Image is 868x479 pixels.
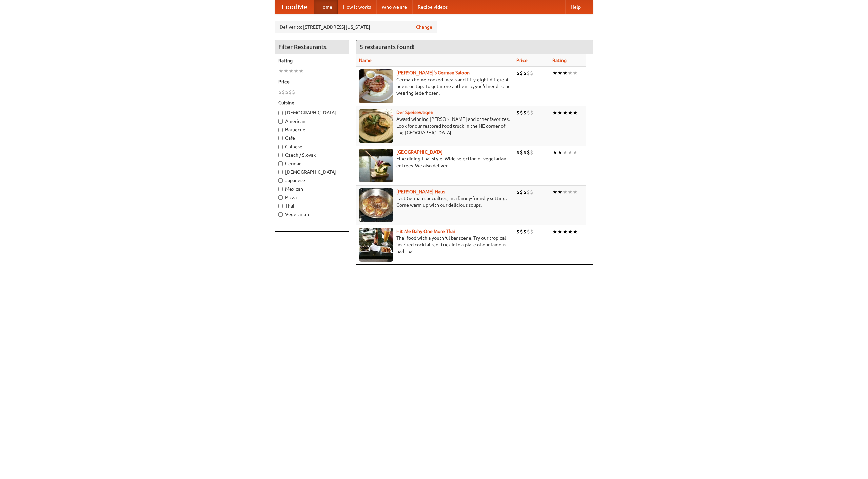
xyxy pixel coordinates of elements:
li: ★ [552,69,557,77]
img: esthers.jpg [359,69,393,103]
li: ★ [573,109,578,116]
li: $ [527,69,530,77]
input: [DEMOGRAPHIC_DATA] [278,111,283,115]
a: Der Speisewagen [396,110,433,115]
li: $ [520,69,523,77]
a: [PERSON_NAME] Haus [396,189,445,194]
input: German [278,161,283,166]
li: ★ [557,149,563,156]
li: $ [516,228,520,235]
label: Thai [278,202,346,209]
label: [DEMOGRAPHIC_DATA] [278,169,346,175]
a: Who we are [376,0,412,14]
li: ★ [568,188,573,196]
li: $ [282,88,285,96]
li: ★ [568,69,573,77]
li: ★ [563,69,568,77]
li: $ [278,88,282,96]
input: Vegetarian [278,212,283,217]
div: Deliver to: [STREET_ADDRESS][US_STATE] [275,21,437,33]
li: ★ [568,109,573,116]
label: Pizza [278,194,346,201]
li: ★ [552,228,557,235]
li: $ [530,188,533,196]
li: $ [516,69,520,77]
a: Change [416,24,432,30]
li: $ [289,88,292,96]
input: Barbecue [278,128,283,132]
li: $ [530,109,533,116]
li: ★ [557,109,563,116]
label: Japanese [278,177,346,184]
label: American [278,118,346,125]
li: $ [530,228,533,235]
ng-pluralize: 5 restaurants found! [360,44,415,50]
label: Cafe [278,135,346,141]
input: American [278,119,283,124]
li: ★ [563,149,568,156]
p: Fine dining Thai-style. Wide selection of vegetarian entrées. We also deliver. [359,155,511,169]
li: ★ [568,228,573,235]
a: Hit Me Baby One More Thai [396,228,455,234]
label: Chinese [278,143,346,150]
img: speisewagen.jpg [359,109,393,143]
h5: Rating [278,57,346,64]
a: How it works [338,0,376,14]
a: Rating [552,58,567,63]
li: $ [292,88,295,96]
li: $ [527,109,530,116]
li: $ [520,228,523,235]
li: $ [527,188,530,196]
li: $ [520,149,523,156]
a: [GEOGRAPHIC_DATA] [396,149,443,155]
input: Czech / Slovak [278,153,283,157]
li: $ [523,69,527,77]
li: ★ [568,149,573,156]
li: ★ [563,109,568,116]
li: ★ [552,149,557,156]
li: $ [530,69,533,77]
li: $ [527,149,530,156]
li: ★ [573,149,578,156]
p: East German specialties, in a family-friendly setting. Come warm up with our delicious soups. [359,195,511,209]
h5: Price [278,78,346,85]
li: ★ [563,228,568,235]
h5: Cuisine [278,99,346,106]
a: Name [359,58,372,63]
label: [DEMOGRAPHIC_DATA] [278,109,346,116]
label: German [278,160,346,167]
b: [PERSON_NAME]'s German Saloon [396,70,470,75]
li: ★ [563,188,568,196]
label: Mexican [278,186,346,192]
li: ★ [552,109,557,116]
li: $ [516,109,520,116]
label: Vegetarian [278,211,346,218]
li: ★ [573,69,578,77]
input: Mexican [278,187,283,191]
h4: Filter Restaurants [275,40,349,54]
li: $ [523,188,527,196]
li: $ [516,149,520,156]
li: ★ [573,188,578,196]
img: satay.jpg [359,149,393,182]
li: ★ [552,188,557,196]
li: ★ [294,67,299,75]
li: $ [530,149,533,156]
input: Chinese [278,145,283,149]
li: ★ [283,67,289,75]
a: FoodMe [275,0,314,14]
li: ★ [278,67,283,75]
label: Barbecue [278,126,346,133]
li: $ [523,109,527,116]
p: Thai food with a youthful bar scene. Try our tropical inspired cocktails, or tuck into a plate of... [359,235,511,255]
li: ★ [299,67,304,75]
a: Help [565,0,586,14]
li: $ [285,88,289,96]
li: $ [516,188,520,196]
img: babythai.jpg [359,228,393,262]
li: ★ [289,67,294,75]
